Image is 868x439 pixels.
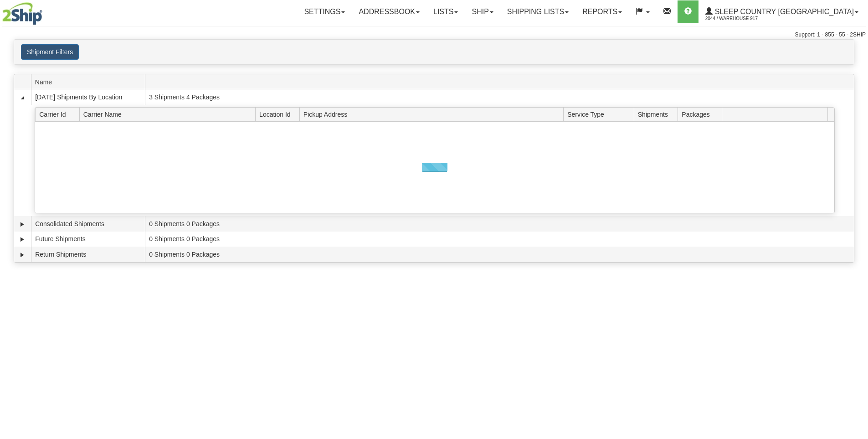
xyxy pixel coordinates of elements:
span: Location Id [259,107,299,121]
a: Addressbook [352,0,426,23]
td: Consolidated Shipments [31,216,145,232]
span: Pickup Address [303,107,564,121]
a: Settings [297,0,352,23]
td: Return Shipments [31,247,145,262]
span: Sleep Country [GEOGRAPHIC_DATA] [713,8,854,15]
td: 0 Shipments 0 Packages [145,232,854,247]
a: Lists [426,0,465,23]
td: 0 Shipments 0 Packages [145,216,854,232]
a: Expand [18,250,27,259]
a: Ship [465,0,500,23]
a: Expand [18,220,27,229]
a: Shipping lists [500,0,575,23]
span: Packages [682,107,722,121]
a: Reports [575,0,629,23]
span: 2044 / Warehouse 917 [705,14,774,23]
span: Shipments [638,107,678,121]
span: Carrier Id [39,107,79,121]
td: 3 Shipments 4 Packages [145,89,854,105]
a: Sleep Country [GEOGRAPHIC_DATA] 2044 / Warehouse 917 [699,0,865,23]
span: Carrier Name [83,107,256,121]
span: Service Type [567,107,634,121]
button: Shipment Filters [21,44,79,60]
div: Support: 1 - 855 - 55 - 2SHIP [2,31,866,39]
img: logo2044.jpg [2,2,42,25]
a: Expand [18,235,27,244]
td: Future Shipments [31,232,145,247]
td: [DATE] Shipments By Location [31,89,145,105]
span: Name [35,75,145,89]
a: Collapse [18,93,27,102]
td: 0 Shipments 0 Packages [145,247,854,262]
